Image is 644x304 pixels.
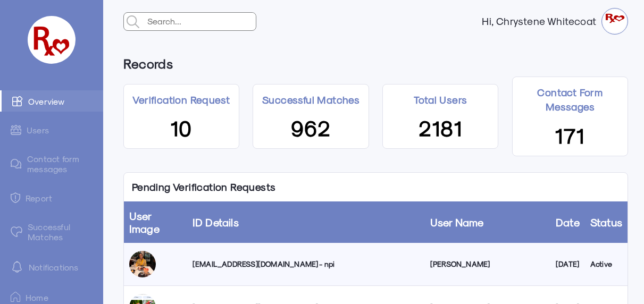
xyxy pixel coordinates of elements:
input: Search... [145,13,256,30]
div: [EMAIL_ADDRESS][DOMAIN_NAME] - npi [193,259,420,269]
strong: Hi, Chrystene Whitecoat [482,16,601,27]
a: ID Details [193,216,239,229]
div: [DATE] [556,259,580,269]
p: Contact Form Messages [513,85,628,114]
img: matched.svg [11,226,22,237]
div: Active [590,259,622,269]
img: admin-ic-report.svg [11,192,20,203]
div: [PERSON_NAME] [430,259,545,269]
a: User Image [129,209,160,235]
a: Status [590,216,622,229]
p: Successful Matches [262,92,359,107]
span: 962 [291,114,331,140]
span: 2181 [419,114,463,140]
a: User Name [430,216,484,229]
img: admin-ic-users.svg [11,125,21,135]
img: admin-search.svg [124,13,142,31]
span: 171 [555,121,585,148]
img: admin-ic-overview.svg [12,96,23,106]
span: 10 [170,114,192,140]
p: Pending Verification Requests [124,173,284,201]
a: Date [556,216,580,229]
h6: Records [123,50,173,77]
p: Total Users [414,92,467,107]
img: luqzy0elsadf89f4tsso.jpg [129,251,156,277]
img: admin-ic-contact-message.svg [11,159,22,169]
p: Verification Request [132,92,230,107]
img: notification-default-white.svg [11,260,23,273]
img: ic-home.png [11,292,20,302]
